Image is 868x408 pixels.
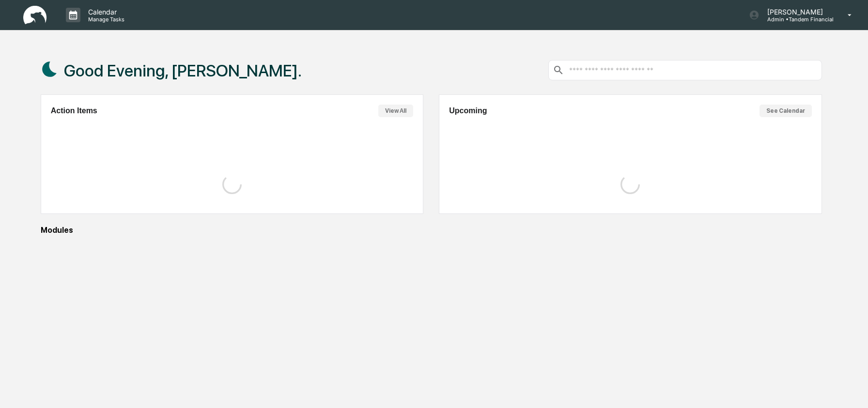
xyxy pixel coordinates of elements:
p: Manage Tasks [80,16,129,23]
img: logo [23,6,46,25]
h2: Upcoming [449,106,487,115]
p: Admin • Tandem Financial [759,16,834,23]
h1: Good Evening, [PERSON_NAME]. [64,61,302,80]
div: Modules [41,226,822,235]
h2: Action Items [51,106,97,115]
button: See Calendar [759,105,812,117]
p: [PERSON_NAME] [759,8,834,16]
p: Calendar [80,8,129,16]
button: View All [378,105,413,117]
